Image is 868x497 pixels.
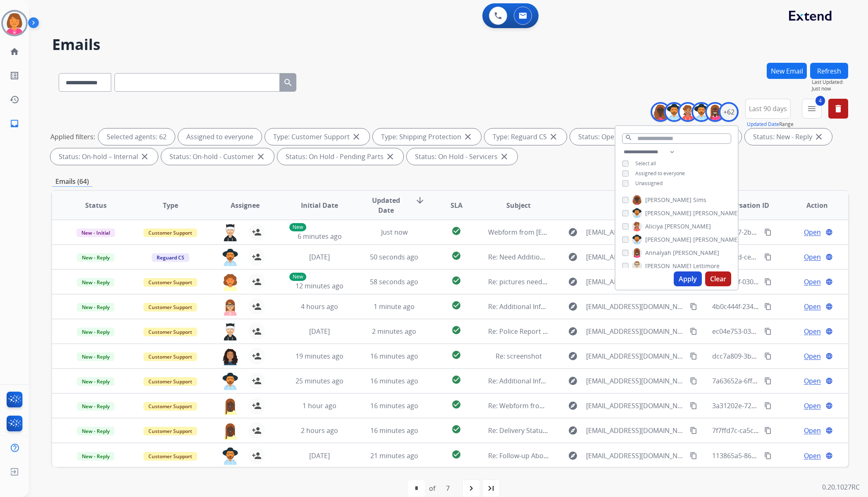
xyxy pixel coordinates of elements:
span: Open [804,326,821,336]
span: 1 minute ago [374,302,415,311]
div: Type: Reguard CS [484,128,567,145]
mat-icon: search [625,134,632,141]
mat-icon: content_copy [764,228,772,236]
mat-icon: explore [568,351,578,361]
span: New - Reply [77,377,114,386]
span: Assignee [231,200,260,210]
span: Initial Date [301,200,338,210]
p: 0.20.1027RC [822,482,860,492]
mat-icon: explore [568,426,578,435]
mat-icon: language [825,228,833,236]
mat-icon: check_circle [451,226,461,236]
span: [EMAIL_ADDRESS][DOMAIN_NAME] [586,376,685,386]
mat-icon: language [825,253,833,261]
span: Reguard CS [152,253,189,262]
span: Customer Support [143,303,197,312]
span: [EMAIL_ADDRESS][DOMAIN_NAME] [586,277,685,287]
mat-icon: explore [568,277,578,287]
mat-icon: person_add [252,426,262,435]
span: Aliciya [645,222,663,231]
mat-icon: check_circle [451,400,461,409]
button: Refresh [810,63,848,79]
span: 4b0c444f-2347-466b-ac57-400da0a14c03 [712,302,838,311]
mat-icon: home [10,47,19,57]
span: 7a63652a-6ff6-437e-8cef-7648c8fb45c8 [712,376,832,385]
span: Re: Need Additional Information [488,252,588,262]
span: 2 minutes ago [372,327,416,336]
div: Status: On Hold - Pending Parts [277,148,403,165]
span: [EMAIL_ADDRESS][DOMAIN_NAME] [586,351,685,361]
p: New [289,223,306,231]
mat-icon: content_copy [764,303,772,310]
span: Open [804,451,821,461]
mat-icon: person_add [252,326,262,336]
mat-icon: close [463,132,473,142]
span: Open [804,351,821,361]
mat-icon: content_copy [764,427,772,434]
span: New - Reply [77,402,114,411]
span: 3a31202e-7247-4197-a914-ad0871e1dcd9 [712,401,840,410]
mat-icon: language [825,377,833,385]
mat-icon: check_circle [451,251,461,261]
span: Last Updated: [812,79,848,86]
span: 6 minutes ago [298,232,342,241]
span: [PERSON_NAME] [645,209,692,217]
mat-icon: list_alt [10,71,19,81]
span: Re: Delivery Status Notification (Failure) [488,426,611,435]
mat-icon: content_copy [764,377,772,385]
span: 16 minutes ago [370,376,418,385]
mat-icon: person_add [252,277,262,287]
span: [EMAIL_ADDRESS][DOMAIN_NAME] [586,326,685,336]
mat-icon: check_circle [451,424,461,434]
div: Type: Shipping Protection [373,128,481,145]
span: Re: Follow-up About Your Claim [488,451,586,460]
div: 7 [439,480,456,497]
img: agent-avatar [222,422,238,440]
span: 4 hours ago [301,302,338,311]
button: Last 90 days [745,99,791,119]
span: Customer Support [143,402,197,411]
mat-icon: menu [807,104,817,114]
span: [PERSON_NAME] [645,235,692,244]
span: New - Reply [77,328,114,336]
mat-icon: last_page [486,483,496,493]
span: Open [804,277,821,287]
span: Open [804,252,821,262]
mat-icon: content_copy [690,377,697,385]
p: New [289,273,306,281]
span: Customer Support [143,452,197,461]
span: [EMAIL_ADDRESS][DOMAIN_NAME] [586,252,685,262]
th: Action [773,191,848,220]
span: New - Reply [77,452,114,461]
span: [DATE] [309,252,330,262]
span: 7f7ffd7c-ca5c-4033-941e-fc666d9da050 [712,426,833,435]
span: Open [804,376,821,386]
span: [EMAIL_ADDRESS][DOMAIN_NAME] [586,401,685,411]
span: Customer Support [143,377,197,386]
span: Customer Support [143,278,197,287]
mat-icon: person_add [252,227,262,237]
mat-icon: check_circle [451,300,461,310]
span: New - Reply [77,427,114,435]
div: Status: On-hold - Customer [161,148,274,165]
mat-icon: content_copy [690,352,697,360]
span: 16 minutes ago [370,426,418,435]
img: agent-avatar [222,273,238,291]
span: 16 minutes ago [370,352,418,361]
span: [PERSON_NAME] [693,209,739,217]
img: agent-avatar [222,298,238,316]
mat-icon: content_copy [764,352,772,360]
mat-icon: explore [568,252,578,262]
mat-icon: close [548,132,558,142]
div: Selected agents: 62 [98,128,175,145]
mat-icon: language [825,452,833,459]
mat-icon: person_add [252,451,262,461]
mat-icon: person_add [252,252,262,262]
mat-icon: delete [833,104,843,114]
mat-icon: person_add [252,302,262,312]
span: Re: screenshot [496,352,542,361]
img: agent-avatar [222,447,238,465]
span: Lettimore [693,262,720,270]
button: New Email [767,63,807,79]
img: agent-avatar [222,323,238,340]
